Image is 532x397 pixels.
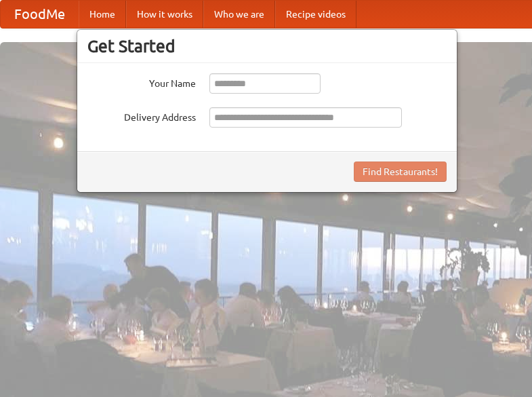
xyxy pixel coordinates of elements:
[87,73,196,90] label: Your Name
[87,36,447,56] h3: Get Started
[79,1,126,28] a: Home
[126,1,203,28] a: How it works
[1,1,79,28] a: FoodMe
[275,1,356,28] a: Recipe videos
[354,162,447,182] button: Find Restaurants!
[203,1,275,28] a: Who we are
[87,107,196,124] label: Delivery Address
